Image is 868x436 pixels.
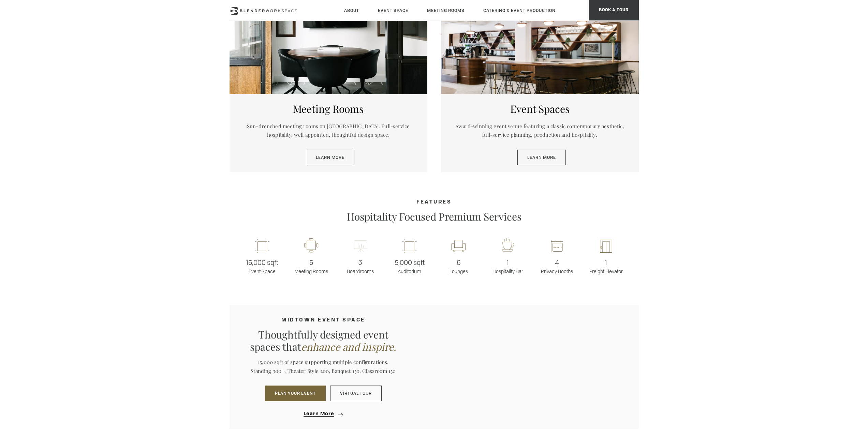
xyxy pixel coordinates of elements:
span: 15,000 sqft [238,257,287,268]
span: 1 [483,257,532,268]
p: Thoughtfully designed event spaces that [246,328,401,353]
h4: Features [230,199,639,205]
p: 15,000 sqft of space supporting multiple configurations. Standing 300+, Theater Style 200, Banque... [246,358,401,375]
p: Boardrooms [336,257,385,274]
p: Award-winning event venue featuring a classic contemporary aesthetic, full-service planning, prod... [451,122,629,139]
p: Event Space [238,257,287,274]
span: 1 [582,257,631,268]
h5: Event Spaces [451,103,629,115]
a: Learn more about corporate event space midtown venue [304,411,343,416]
h5: Meeting Rooms [240,103,417,115]
a: Virtual Tour [330,386,382,401]
span: 5 [287,257,336,268]
p: Meeting Rooms [287,257,336,274]
p: Privacy Booths [532,257,582,274]
p: Sun-drenched meeting rooms on [GEOGRAPHIC_DATA]. Full-service hospitality, well appointed, though... [240,122,417,139]
span: Learn More [304,411,334,417]
iframe: Chat Widget [745,349,868,436]
p: Lounges [434,257,483,274]
a: Learn More [306,150,354,165]
em: enhance and inspire. [301,340,396,354]
span: 6 [434,257,483,268]
p: Hospitality Focused Premium Services [315,210,554,223]
span: 5,000 sqft [385,257,434,268]
img: workspace-nyc-hospitality-icon-2x.png [499,238,516,254]
a: Learn More [517,150,566,165]
span: 4 [532,257,582,268]
p: Freight Elevator [582,257,631,274]
p: Auditorium [385,257,434,274]
span: 3 [336,257,385,268]
button: PLAN YOUR EVENT [265,386,326,401]
h4: MIDTOWN EVENT SPACE [246,317,401,323]
p: Hospitality Bar [483,257,532,274]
